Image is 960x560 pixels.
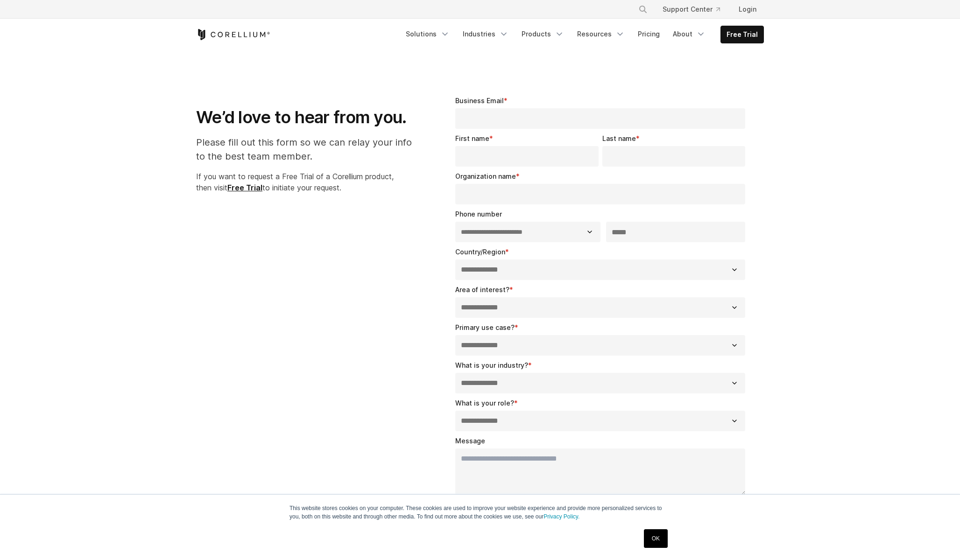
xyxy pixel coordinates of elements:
[516,26,570,42] a: Products
[196,107,422,128] h1: We’d love to hear from you.
[289,504,671,521] p: This website stores cookies on your computer. These cookies are used to improve your website expe...
[455,286,509,294] span: Area of interest?
[400,26,455,42] a: Solutions
[667,26,711,42] a: About
[572,26,630,42] a: Resources
[627,1,764,18] div: Navigation Menu
[455,323,515,331] span: Primary use case?
[457,26,514,42] a: Industries
[455,399,514,407] span: What is your role?
[455,248,505,256] span: Country/Region
[455,361,528,369] span: What is your industry?
[196,171,422,193] p: If you want to request a Free Trial of a Corellium product, then visit to initiate your request.
[544,513,579,520] a: Privacy Policy.
[635,1,651,18] button: Search
[196,135,422,163] p: Please fill out this form so we can relay your info to the best team member.
[602,134,636,142] span: Last name
[655,1,727,18] a: Support Center
[455,437,485,445] span: Message
[455,97,504,105] span: Business Email
[196,29,270,40] a: Corellium Home
[632,26,665,42] a: Pricing
[227,183,262,192] a: Free Trial
[455,210,502,218] span: Phone number
[400,26,764,43] div: Navigation Menu
[644,529,668,548] a: OK
[731,1,764,18] a: Login
[455,172,516,180] span: Organization name
[721,26,763,43] a: Free Trial
[455,134,489,142] span: First name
